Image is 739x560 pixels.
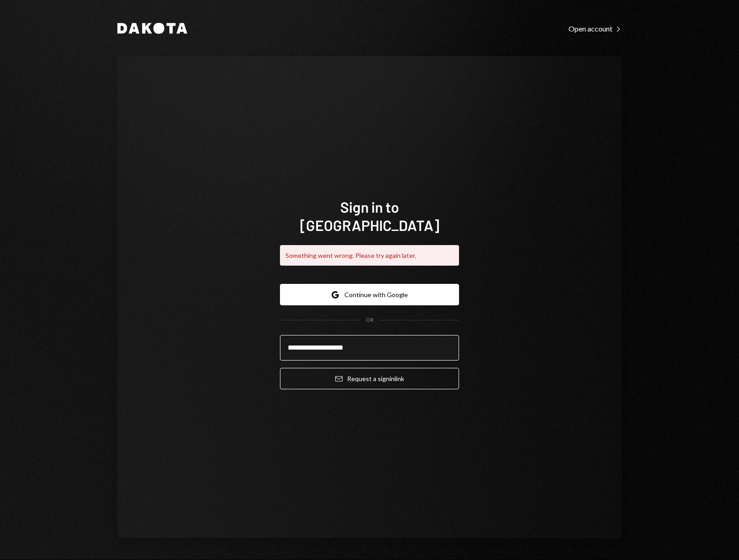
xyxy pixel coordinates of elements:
button: Continue with Google [280,284,459,305]
h1: Sign in to [GEOGRAPHIC_DATA] [280,198,459,234]
button: Request a signinlink [280,368,459,389]
a: Open account [569,23,622,33]
div: OR [366,316,374,324]
div: Something went wrong. Please try again later. [280,245,459,266]
div: Open account [569,24,622,33]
